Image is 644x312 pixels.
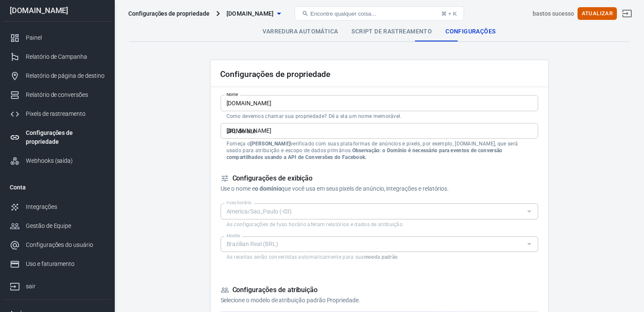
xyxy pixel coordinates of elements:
[3,66,111,85] a: Relatório de página de destino
[533,9,574,18] div: ID da conta: 7DDlUc7E
[364,254,398,260] font: moeda padrão
[3,274,111,296] a: sair
[3,104,111,123] a: Pixels de rastreamento
[221,123,538,139] input: exemplo.com
[26,283,36,290] font: sair
[221,297,360,304] font: Selecione o modelo de atribuição padrão Propriedade.
[223,206,522,216] input: UTC
[26,34,42,41] font: Painel
[227,141,251,147] font: Forneça o
[582,10,613,16] font: Atualizar
[445,28,495,35] font: Configurações
[578,7,617,20] button: Atualizar
[227,141,518,153] font: verificado com suas plataformas de anúncios e pixels, por exemplo, [DOMAIN_NAME], que será usado ...
[26,260,75,267] font: Uso e faturamento
[227,92,238,97] font: Nome
[26,157,73,164] font: Webhooks (saída)
[232,286,318,294] font: Configurações de atribuição
[3,28,111,47] a: Painel
[398,254,399,260] font: .
[441,11,457,17] font: ⌘ + K
[3,151,111,170] a: Webhooks (saída)
[26,110,86,117] font: Pixels de rastreamento
[3,235,111,255] a: Configurações do usuário
[351,28,432,35] font: Script de rastreamento
[227,233,240,238] font: Moeda
[26,203,57,210] font: Integrações
[26,72,105,79] font: Relatório de página de destino
[295,6,464,21] button: Encontre qualquer coisa...⌘ + K
[128,10,210,17] font: Configurações de propriedade
[227,254,364,260] font: As receitas serão convertidas automaticamente para sua
[223,239,522,249] input: USD
[227,222,403,227] font: As configurações de fuso horário afetam relatórios e dados de atribuição
[227,200,252,205] font: Fuso horário
[3,85,111,104] a: Relatório de conversões
[263,28,338,35] font: Varredura automática
[310,11,376,17] font: Encontre qualquer coisa...
[250,141,290,147] font: [PERSON_NAME]
[10,6,68,15] font: [DOMAIN_NAME]
[227,10,274,17] font: [DOMAIN_NAME]
[10,184,26,191] font: Conta
[232,174,313,182] font: Configurações de exibição
[221,185,255,192] font: Use o nome e
[255,185,282,192] font: o domínio
[26,91,88,98] font: Relatório de conversões
[3,197,111,216] a: Integrações
[3,47,111,66] a: Relatório de Campanha
[128,9,210,18] div: Configurações de propriedade
[220,69,331,79] font: Configurações de propriedade
[3,216,111,235] a: Gestão de Equipe
[533,10,574,17] font: bastos sucesso
[221,95,538,111] input: Nome do seu site
[26,222,71,229] font: Gestão de Equipe
[3,255,111,274] a: Uso e faturamento
[26,129,73,145] font: Configurações de propriedade
[26,53,87,60] font: Relatório de Campanha
[26,241,93,248] font: Configurações do usuário
[223,6,284,22] button: [DOMAIN_NAME]
[227,148,503,160] font: Observação: o Domínio é necessário para eventos de conversão compartilhados usando a API de Conve...
[227,113,402,119] font: Como devemos chamar sua propriedade? Dê a ela um nome memorável.
[281,185,449,192] font: que você usa em seus pixels de anúncio, integrações e relatórios.
[227,8,274,19] span: discounthour.shop
[617,3,637,24] a: sair
[3,123,111,151] a: Configurações de propriedade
